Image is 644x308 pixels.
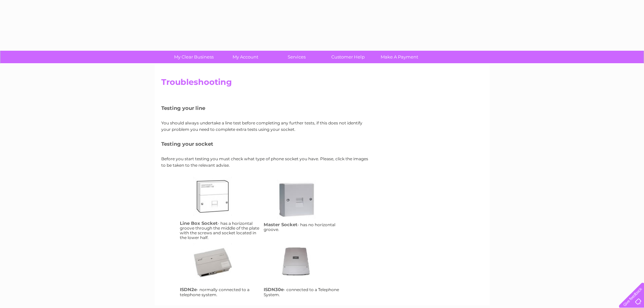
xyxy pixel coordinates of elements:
[161,120,371,133] p: You should always undertake a line test before completing any further tests, if this does not ide...
[262,241,346,299] td: - connected to a Telephone System.
[269,51,325,63] a: Services
[277,180,331,234] a: ms
[178,175,262,242] td: - has a horizontal groove through the middle of the plate with the screws and socket located in t...
[180,220,218,226] h4: Line Box Socket
[264,287,284,292] h4: ISDN30e
[193,177,247,231] a: lbs
[161,77,483,90] h2: Troubleshooting
[161,141,371,147] h5: Testing your socket
[193,243,247,297] a: isdn2e
[161,105,371,111] h5: Testing your line
[320,51,376,63] a: Customer Help
[217,51,273,63] a: My Account
[161,156,371,168] p: Before you start testing you must check what type of phone socket you have. Please, click the ima...
[262,175,346,242] td: - has no horizontal groove.
[264,222,297,227] h4: Master Socket
[372,51,427,63] a: Make A Payment
[277,243,331,297] a: isdn30e
[178,241,262,299] td: - normally connected to a telephone system.
[166,51,222,63] a: My Clear Business
[180,287,197,292] h4: ISDN2e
